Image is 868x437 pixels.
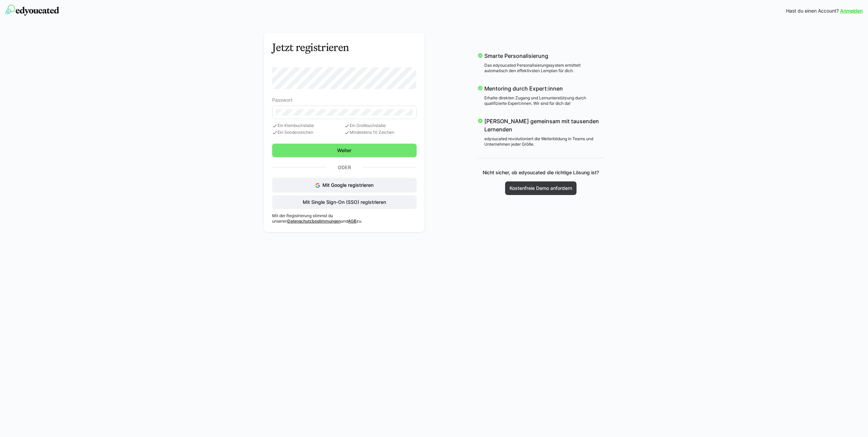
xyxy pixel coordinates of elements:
p: Mentoring durch Expert:innen [484,118,604,127]
img: edyoucated [5,5,59,16]
span: Ein Großbuchstabe [344,123,416,129]
span: Hast du einen Account? [786,7,839,14]
span: Passwort [272,97,293,103]
span: Ein Sonderzeichen [272,130,344,135]
img: sign-up_faces.svg [505,33,577,67]
p: Smarte Personalisierung [484,86,604,94]
a: Kostenfreie Demo anfordern [505,215,577,229]
span: Mit Google registrieren [322,182,373,188]
a: Datenschutzbestimmungen [287,218,341,224]
button: Weiter [272,144,417,157]
p: edyoucated revolutioniert die Weiterbildung in Teams und Unternehmen jeder Größe. [484,170,604,181]
span: Mit Single Sign-On (SSO) registrieren [302,199,387,206]
p: Mit der Registrierung stimmst du unseren und zu. [272,213,417,224]
p: Oder [326,163,362,172]
span: Kostenfreie Demo anfordern [508,219,573,226]
h3: Jetzt registrieren [272,41,417,54]
button: Mit Single Sign-On (SSO) registrieren [272,195,417,209]
span: Weiter [336,147,352,154]
p: [PERSON_NAME] gemeinsam mit tausenden Lernenden [484,151,604,167]
a: Anmelden [840,7,863,14]
a: AGB [348,218,356,224]
span: Ein Kleinbuchstabe [272,123,344,129]
p: Erhalte direkten Zugang und Lernunterstützung durch qualifizierte Expert:innen. Wir sind für dich... [484,129,604,140]
span: Mindestens 10 Zeichen [344,130,416,135]
p: Nicht sicher, ob edyoucated die richtige Lösung ist? [483,203,599,210]
p: Das edyoucated Personalisierungssystem ermittelt automatisch den effektivsten Lernplan für dich. [484,97,604,108]
button: Mit Google registrieren [272,178,417,193]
